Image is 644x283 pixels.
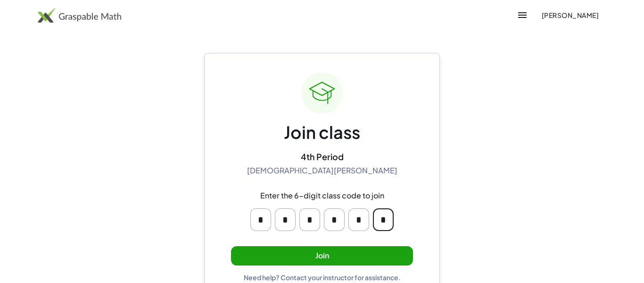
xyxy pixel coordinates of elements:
input: Please enter OTP character 3 [299,208,320,231]
input: Please enter OTP character 5 [348,208,369,231]
input: Please enter OTP character 6 [373,208,394,231]
input: Please enter OTP character 1 [250,208,271,231]
div: [DEMOGRAPHIC_DATA][PERSON_NAME] [247,166,397,176]
div: 4th Period [301,151,344,162]
button: [PERSON_NAME] [534,7,606,24]
button: Join [231,246,413,266]
div: Join class [284,121,360,144]
span: [PERSON_NAME] [541,11,599,19]
div: Need help? Contact your instructor for assistance. [244,273,401,282]
input: Please enter OTP character 2 [275,208,296,231]
input: Please enter OTP character 4 [324,208,345,231]
div: Enter the 6-digit class code to join [260,191,384,201]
